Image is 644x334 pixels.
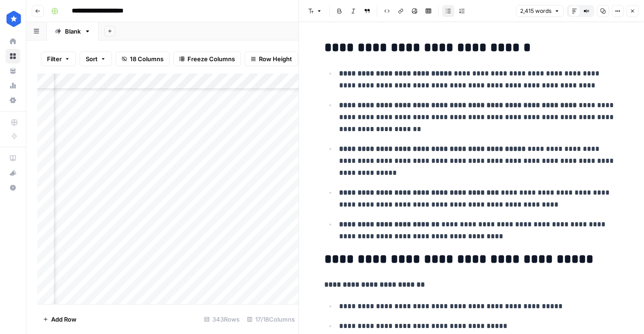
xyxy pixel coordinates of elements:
[47,54,62,63] span: Filter
[243,312,299,327] div: 17/18 Columns
[200,312,243,327] div: 343 Rows
[6,49,20,63] a: Browse
[6,78,20,93] a: Usage
[6,63,20,78] a: Your Data
[173,52,241,66] button: Freeze Columns
[6,11,22,27] img: ConsumerAffairs Logo
[130,54,164,63] span: 18 Columns
[47,22,99,40] a: Blank
[37,312,82,327] button: Add Row
[187,54,235,63] span: Freeze Columns
[6,151,20,166] a: AirOps Academy
[245,52,298,66] button: Row Height
[6,166,20,180] button: What's new?
[6,34,20,49] a: Home
[259,54,292,63] span: Row Height
[6,166,20,180] div: What's new?
[80,52,112,66] button: Sort
[6,180,20,195] button: Help + Support
[6,7,20,30] button: Workspace: ConsumerAffairs
[65,27,81,36] div: Blank
[51,315,76,324] span: Add Row
[520,7,551,15] span: 2,415 words
[116,52,170,66] button: 18 Columns
[41,52,76,66] button: Filter
[86,54,98,63] span: Sort
[6,93,20,108] a: Settings
[516,5,564,17] button: 2,415 words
